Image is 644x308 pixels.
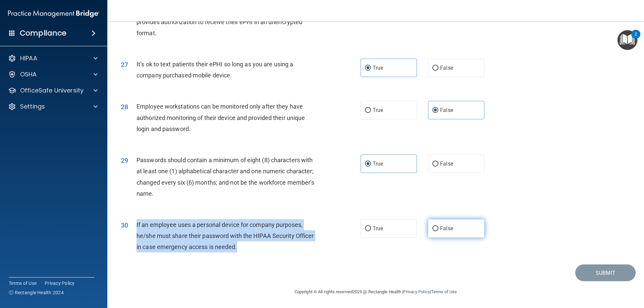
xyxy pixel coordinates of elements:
input: True [365,66,371,71]
input: True [365,226,371,231]
a: Settings [8,103,98,111]
button: Submit [575,264,636,282]
span: True [373,225,383,232]
span: It’s ok to text patients their ePHI so long as you are using a company purchased mobile device. [137,61,293,79]
input: False [432,66,438,71]
img: PMB logo [8,7,99,20]
span: Employee workstations can be monitored only after they have authorized monitoring of their device... [137,103,305,132]
a: Terms of Use [431,289,457,294]
h4: Compliance [20,28,66,38]
div: 2 [635,34,637,43]
span: True [373,65,383,71]
span: False [440,65,453,71]
button: Open Resource Center, 2 new notifications [618,30,637,50]
span: If an employee uses a personal device for company purposes, he/she must share their password with... [137,221,314,250]
input: True [365,162,371,167]
div: Copyright © All rights reserved 2025 @ Rectangle Health | | [253,281,498,303]
a: Privacy Policy [403,289,430,294]
span: False [440,107,453,113]
input: False [432,226,438,231]
a: Privacy Policy [45,280,75,287]
span: 30 [121,221,128,229]
input: False [432,108,438,113]
span: True [373,107,383,113]
span: False [440,161,453,167]
input: True [365,108,371,113]
a: Terms of Use [9,280,37,287]
span: False [440,225,453,232]
a: HIPAA [8,54,98,62]
input: False [432,162,438,167]
a: OSHA [8,70,98,78]
p: Settings [20,103,45,111]
span: 29 [121,157,128,165]
a: OfficeSafe University [8,86,98,95]
p: OfficeSafe University [20,86,84,95]
span: Passwords should contain a minimum of eight (8) characters with at least one (1) alphabetical cha... [137,157,314,197]
p: OSHA [20,70,37,78]
span: Ⓒ Rectangle Health 2024 [9,289,64,296]
span: 27 [121,61,128,69]
span: True [373,161,383,167]
span: 28 [121,103,128,111]
p: HIPAA [20,54,37,62]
